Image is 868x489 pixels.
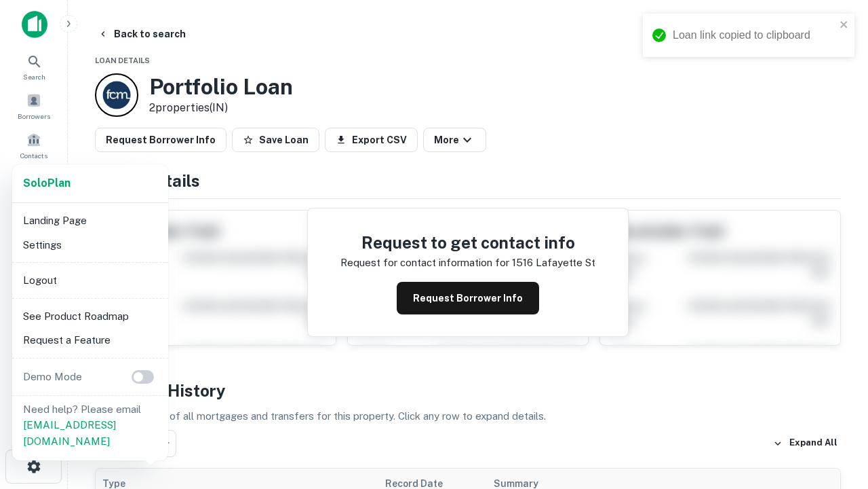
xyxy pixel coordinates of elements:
[18,209,163,233] li: Landing Page
[18,369,87,385] p: Demo Mode
[673,27,835,43] div: Loan link copied to clipboard
[23,175,71,192] a: SoloPlan
[18,268,163,293] li: Logout
[18,304,163,329] li: See Product Roadmap
[840,19,849,32] button: close
[23,401,157,450] p: Need help? Please email
[18,233,163,257] li: Settings
[23,419,116,447] a: [EMAIL_ADDRESS][DOMAIN_NAME]
[18,328,163,352] li: Request a Feature
[800,380,868,446] iframe: Chat Widget
[23,177,71,189] strong: Solo Plan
